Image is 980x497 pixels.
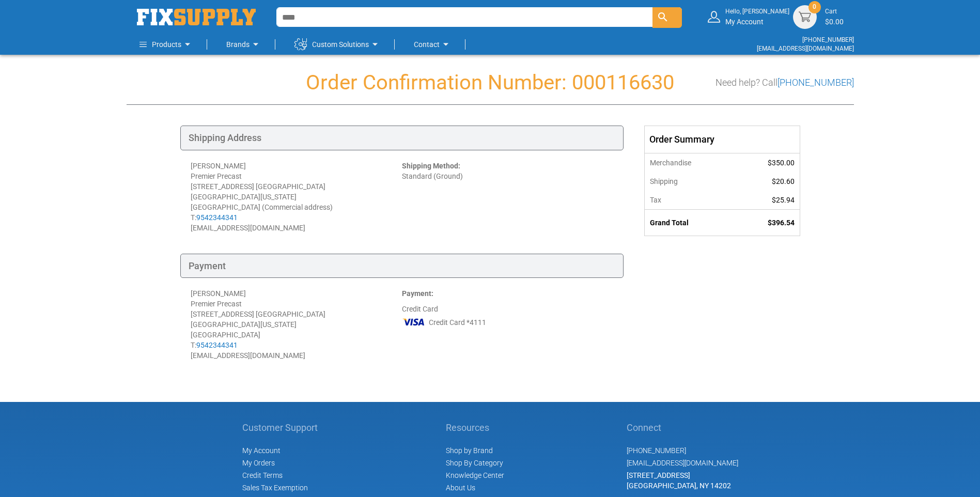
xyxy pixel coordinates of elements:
div: [PERSON_NAME] Premier Precast [STREET_ADDRESS] [GEOGRAPHIC_DATA] [GEOGRAPHIC_DATA][US_STATE] [GEO... [191,288,402,361]
span: Sales Tax Exemption [242,484,308,492]
span: $25.94 [772,196,795,204]
div: Shipping Address [180,126,624,150]
img: VI [402,314,426,330]
img: Fix Industrial Supply [137,9,256,25]
span: $350.00 [768,159,795,167]
a: store logo [137,9,256,25]
a: About Us [446,484,475,492]
div: Order Summary [645,126,800,153]
div: Standard (Ground) [402,161,613,233]
strong: Payment: [402,289,433,298]
span: [STREET_ADDRESS] [GEOGRAPHIC_DATA], NY 14202 [627,471,731,490]
th: Merchandise [645,153,735,172]
a: Custom Solutions [294,34,381,55]
strong: Shipping Method: [402,162,460,170]
h5: Resources [446,423,504,433]
h5: Connect [627,423,738,433]
h1: Order Confirmation Number: 000116630 [127,71,854,94]
th: Shipping [645,172,735,191]
span: My Account [242,446,281,455]
a: [PHONE_NUMBER] [777,77,854,88]
span: $396.54 [768,219,795,227]
span: Credit Terms [242,471,283,479]
a: [PHONE_NUMBER] [627,446,686,455]
strong: Grand Total [650,219,689,227]
span: Credit Card *4111 [429,317,486,328]
a: [EMAIL_ADDRESS][DOMAIN_NAME] [757,45,854,52]
a: Shop By Category [446,459,503,467]
div: [PERSON_NAME] Premier Precast [STREET_ADDRESS] [GEOGRAPHIC_DATA] [GEOGRAPHIC_DATA][US_STATE] [GEO... [191,161,402,233]
small: Cart [825,7,844,16]
span: My Orders [242,459,275,467]
span: $20.60 [772,177,795,185]
span: 0 [813,3,816,11]
div: My Account [725,7,789,26]
a: Brands [226,34,262,55]
a: Shop by Brand [446,446,493,455]
a: [PHONE_NUMBER] [802,36,854,43]
div: Payment [180,254,624,278]
a: Products [139,34,194,55]
a: 9542344341 [196,213,238,222]
div: Credit Card [402,288,613,361]
a: [EMAIL_ADDRESS][DOMAIN_NAME] [627,459,738,467]
a: Knowledge Center [446,471,504,479]
th: Tax [645,191,735,210]
h3: Need help? Call [715,77,854,88]
h5: Customer Support [242,423,323,433]
a: Contact [414,34,452,55]
small: Hello, [PERSON_NAME] [725,7,789,16]
span: $0.00 [825,18,844,26]
a: 9542344341 [196,341,238,349]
